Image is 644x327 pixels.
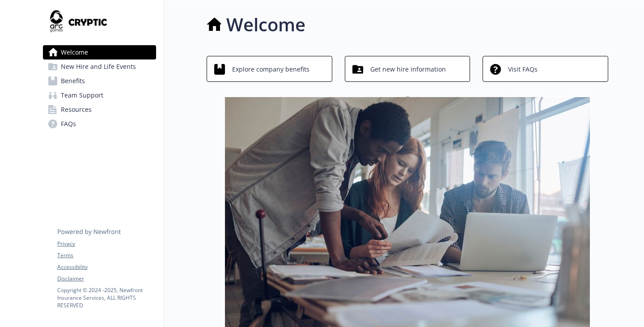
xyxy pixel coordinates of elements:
a: Team Support [43,88,156,102]
a: Resources [43,102,156,117]
span: Get new hire information [370,61,446,78]
a: Welcome [43,45,156,59]
span: Resources [61,102,92,117]
span: Explore company benefits [232,61,309,78]
span: Welcome [61,45,88,59]
a: Disclaimer [57,275,156,283]
a: New Hire and Life Events [43,59,156,74]
a: Terms [57,251,156,259]
a: Accessibility [57,263,156,271]
span: Team Support [61,88,103,102]
span: New Hire and Life Events [61,59,136,74]
a: Benefits [43,74,156,88]
button: Explore company benefits [207,56,332,82]
button: Visit FAQs [483,56,608,82]
button: Get new hire information [345,56,470,82]
h1: Welcome [226,11,305,38]
span: Visit FAQs [508,61,538,78]
span: Benefits [61,74,85,88]
p: Copyright © 2024 - 2025 , Newfront Insurance Services, ALL RIGHTS RESERVED [57,286,156,309]
a: FAQs [43,117,156,131]
span: FAQs [61,117,76,131]
a: Privacy [57,240,156,248]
